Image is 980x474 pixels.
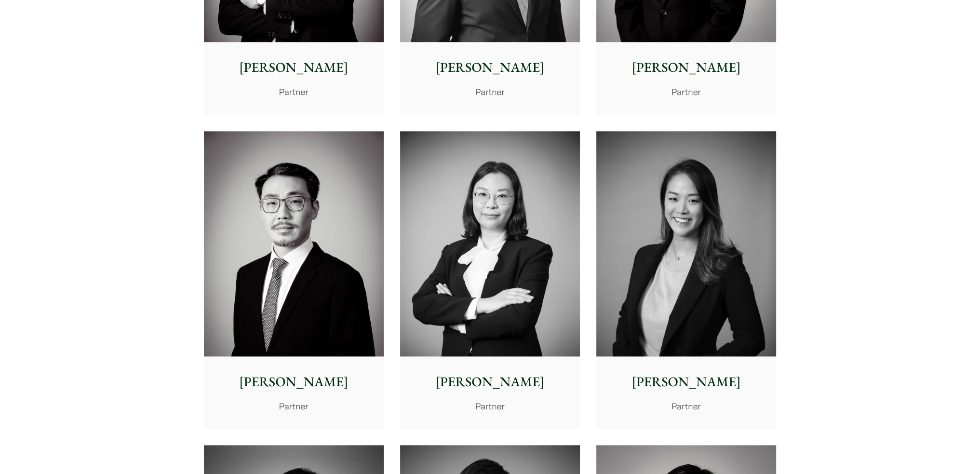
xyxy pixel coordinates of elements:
[204,131,384,429] a: [PERSON_NAME] Partner
[212,400,376,413] p: Partner
[604,85,768,98] p: Partner
[604,400,768,413] p: Partner
[212,85,376,98] p: Partner
[400,131,580,429] a: [PERSON_NAME] Partner
[604,372,768,392] p: [PERSON_NAME]
[408,85,572,98] p: Partner
[212,372,376,392] p: [PERSON_NAME]
[408,57,572,78] p: [PERSON_NAME]
[408,372,572,392] p: [PERSON_NAME]
[596,131,776,429] a: [PERSON_NAME] Partner
[408,400,572,413] p: Partner
[212,57,376,78] p: [PERSON_NAME]
[604,57,768,78] p: [PERSON_NAME]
